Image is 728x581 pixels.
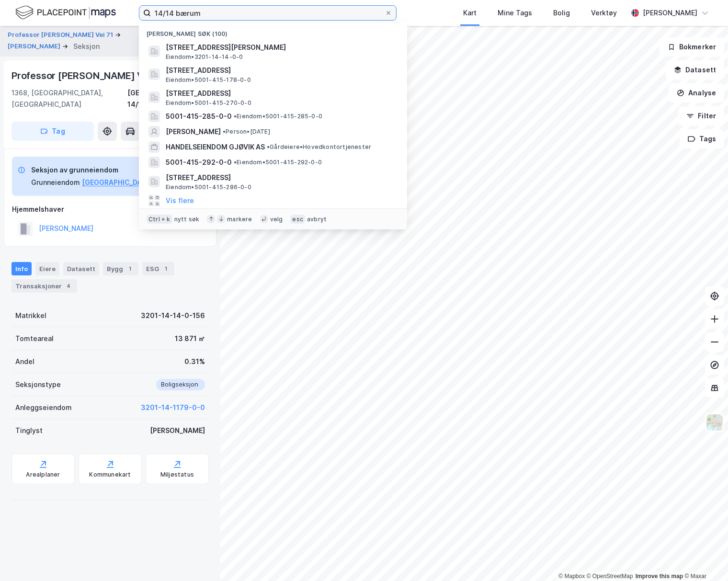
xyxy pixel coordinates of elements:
span: HANDELSEIENDOM GJØVIK AS [166,141,265,153]
span: [STREET_ADDRESS] [166,88,396,99]
button: Filter [678,106,724,125]
div: Anleggseiendom [15,402,72,413]
img: Z [705,413,724,432]
span: • [223,128,226,135]
span: Gårdeiere • Hovedkontortjenester [267,143,371,151]
a: OpenStreetMap [587,573,633,580]
div: markere [227,216,252,223]
button: Professor [PERSON_NAME] Vei 71 [8,30,115,40]
div: Matrikkel [15,310,46,321]
div: Seksjonstype [15,379,61,390]
div: avbryt [307,216,327,223]
button: Datasett [666,60,724,80]
span: [STREET_ADDRESS] [166,65,396,76]
span: 5001-415-292-0-0 [166,157,232,168]
div: 13 871 ㎡ [175,333,205,344]
div: [PERSON_NAME] [150,425,205,436]
div: Ctrl + k [147,215,172,224]
div: Andel [15,356,34,367]
button: Vis flere [166,195,194,206]
a: Mapbox [558,573,585,580]
div: 1368, [GEOGRAPHIC_DATA], [GEOGRAPHIC_DATA] [11,87,127,110]
button: Bokmerker [660,37,724,57]
div: Transaksjoner [11,279,77,293]
span: [STREET_ADDRESS] [166,172,396,183]
div: [PERSON_NAME] [643,7,697,19]
div: ESG [142,262,174,275]
div: Tomteareal [15,333,54,344]
button: [PERSON_NAME] [8,42,62,51]
div: Bolig [553,7,570,19]
a: Improve this map [636,573,683,580]
div: Verktøy [591,7,617,19]
div: [GEOGRAPHIC_DATA], 14/14/0/156 [127,87,209,110]
span: • [267,143,270,150]
button: [GEOGRAPHIC_DATA], 14/14 [82,177,175,188]
div: esc [290,215,305,224]
input: Søk på adresse, matrikkel, gårdeiere, leietakere eller personer [151,6,385,20]
div: Grunneiendom [31,177,80,188]
span: Eiendom • 5001-415-178-0-0 [166,76,251,84]
span: [STREET_ADDRESS][PERSON_NAME] [166,42,396,53]
div: Datasett [63,262,99,275]
div: 3201-14-14-0-156 [141,310,205,321]
span: Eiendom • 5001-415-270-0-0 [166,99,251,107]
div: Info [11,262,32,275]
div: 4 [64,281,73,291]
div: 0.31% [184,356,205,367]
div: [PERSON_NAME] søk (100) [139,23,407,40]
iframe: Chat Widget [680,535,728,581]
span: [PERSON_NAME] [166,126,221,137]
div: Kart [463,7,477,19]
div: velg [270,216,283,223]
span: • [234,159,237,166]
div: nytt søk [174,216,200,223]
span: Eiendom • 5001-415-286-0-0 [166,183,251,191]
div: 1 [161,264,171,273]
span: Eiendom • 5001-415-285-0-0 [234,113,322,120]
div: Hjemmelshaver [12,204,208,215]
img: logo.f888ab2527a4732fd821a326f86c7f29.svg [15,4,116,21]
button: Analyse [669,83,724,103]
div: Arealplaner [26,471,60,478]
span: Eiendom • 5001-415-292-0-0 [234,159,322,166]
span: • [234,113,237,120]
div: Bygg [103,262,138,275]
div: Kommunekart [89,471,131,478]
span: Eiendom • 3201-14-14-0-0 [166,53,243,61]
div: Tinglyst [15,425,43,436]
div: Eiere [35,262,59,275]
span: 5001-415-285-0-0 [166,111,232,122]
button: Tag [11,122,94,141]
div: 1 [125,264,135,273]
div: Professor [PERSON_NAME] Vei 71 [11,68,166,83]
div: Mine Tags [498,7,532,19]
span: Person • [DATE] [223,128,270,136]
div: Seksjon [73,41,100,52]
div: Seksjon av grunneiendom [31,164,175,176]
button: 3201-14-1179-0-0 [141,402,205,413]
div: Miljøstatus [160,471,194,478]
button: Tags [680,129,724,148]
